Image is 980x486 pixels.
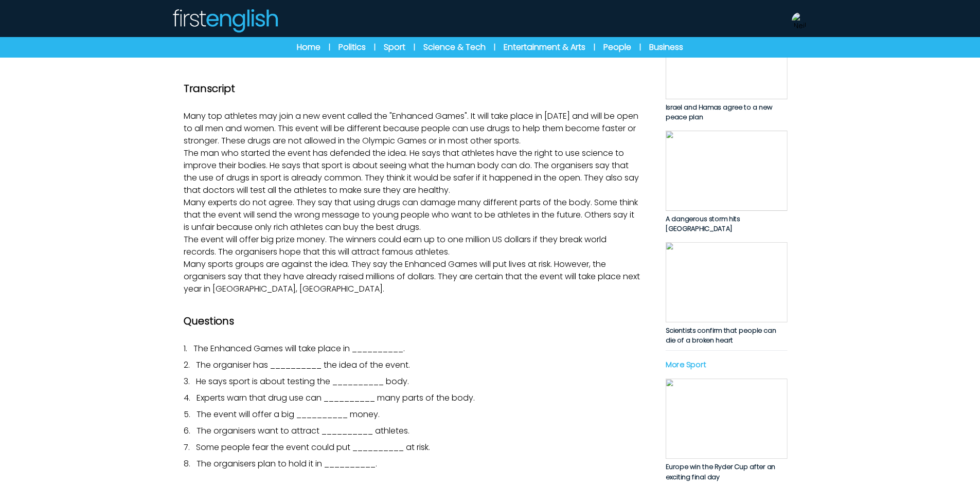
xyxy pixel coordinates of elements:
[665,359,787,370] p: More Sport
[329,42,330,52] span: |
[665,379,787,459] img: mt3uDflh1M4MZksUoGhmq1JpB4vLDFX386RHkyAE.jpg
[196,441,430,453] span: Some people fear the event could put __________ at risk.
[196,375,409,387] span: He says sport is about testing the __________ body.
[665,131,787,211] img: xc9LMZcCEKhlucHztNILqo8JPyKHAHhYG1JGjFFa.jpg
[184,81,640,96] h2: Transcript
[504,41,585,53] a: Entertainment & Arts
[594,42,595,52] span: |
[184,441,640,454] p: 7.
[423,41,486,53] a: Science & Tech
[184,314,640,328] h2: Questions
[665,242,787,346] a: Scientists confirm that people can die of a broken heart
[665,214,740,233] span: A dangerous storm hits [GEOGRAPHIC_DATA]
[665,19,787,99] img: 1Ay3EjyIyvlS7t8WTcUQznMKQwCaY4FSAq3Xsl3L.jpg
[184,392,640,404] p: 4.
[197,392,475,404] span: Experts warn that drug use can __________ many parts of the body.
[665,379,787,482] a: Europe win the Ryder Cup after an exciting final day
[196,359,410,371] span: The organiser has __________ the idea of the event.
[193,343,405,354] span: The Enhanced Games will take place in __________.
[603,41,631,53] a: People
[384,41,405,53] a: Sport
[171,8,278,33] img: Logo
[184,81,640,295] div: Many top athletes may join a new event called the "Enhanced Games". It will take place in [DATE] ...
[639,42,641,52] span: |
[338,41,366,53] a: Politics
[665,242,787,322] img: wPAk7bgB2aS66HZ3n58pnbPp8TsAFDQBofH7u3Mf.jpg
[665,462,775,482] span: Europe win the Ryder Cup after an exciting final day
[184,343,640,355] p: 1.
[184,408,640,421] p: 5.
[414,42,415,52] span: |
[665,326,776,345] span: Scientists confirm that people can die of a broken heart
[184,375,640,388] p: 3.
[665,131,787,234] a: A dangerous storm hits [GEOGRAPHIC_DATA]
[197,425,409,437] span: The organisers want to attract __________ athletes.
[197,458,377,470] span: The organisers plan to hold it in __________.
[374,42,376,52] span: |
[197,408,380,420] span: The event will offer a big __________ money.
[494,42,495,52] span: |
[297,41,320,53] a: Home
[184,458,640,470] p: 8.
[649,41,683,53] a: Business
[184,359,640,371] p: 2.
[184,425,640,437] p: 6.
[665,19,787,122] a: Israel and Hamas agree to a new peace plan
[792,12,808,29] img: Neil Storey
[665,103,772,122] span: Israel and Hamas agree to a new peace plan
